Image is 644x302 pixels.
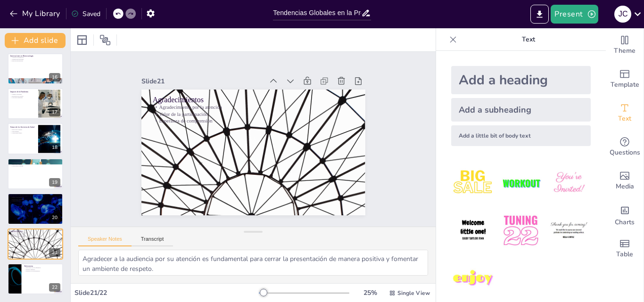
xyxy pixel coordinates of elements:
p: Esperanza de comprensión [155,102,333,208]
p: Avances en tratamientos [10,57,60,58]
div: 25 % [359,288,381,297]
div: Saved [71,9,100,18]
div: 20 [49,213,60,222]
input: Insert title [273,6,361,20]
p: Cambios acelerados [10,93,35,95]
div: 19 [49,178,60,187]
p: Adaptabilidad necesaria [10,162,60,163]
div: 16 [8,53,63,84]
span: Charts [615,217,635,228]
p: Referencias [24,265,60,268]
p: Text [461,28,596,51]
p: Innovación continua [10,129,35,131]
p: Agradecimiento por la atención [148,114,326,220]
p: Fomento de la investigación [24,270,60,272]
button: My Library [7,6,64,21]
textarea: Agradecer a la audiencia por su atención es fundamental para cerrar la presentación de manera pos... [78,250,428,276]
p: Agradecimientos [144,118,323,228]
span: Single View [397,289,430,297]
div: Add a heading [451,66,591,94]
p: Valor de la participación [10,234,60,236]
p: Conclusiones [10,160,60,163]
p: Colaboración continua [10,165,60,167]
img: 4.jpeg [451,209,495,253]
p: Salud integral [10,130,35,132]
button: Transcript [132,236,173,246]
p: Impacto de la Pandemia [10,90,35,93]
p: Valor de la participación [152,108,330,214]
div: Add images, graphics, shapes or video [606,164,644,198]
div: 22 [8,263,63,294]
p: Agradecimiento por la atención [10,232,60,234]
span: Table [616,249,633,260]
img: 2.jpeg [499,161,543,205]
div: 18 [49,143,60,152]
img: 5.jpeg [499,209,543,253]
div: 17 [49,108,60,116]
button: Add slide [5,33,66,48]
img: 6.jpeg [547,209,591,253]
p: Agradecimientos [10,229,60,232]
p: Innovaciones en Biotecnología [10,54,60,57]
div: J C [614,6,631,23]
span: Questions [610,147,640,158]
p: Lecciones aprendidas [10,97,35,99]
p: Innovación constante [10,163,60,165]
span: Media [616,181,634,192]
p: Esperanza de comprensión [10,235,60,237]
div: Slide 21 [213,181,323,250]
p: Preguntas y Respuestas [10,195,60,197]
button: J C [614,5,631,24]
button: Export to PowerPoint [530,5,549,24]
div: Add a table [606,232,644,266]
p: Importancia de las referencias [24,267,60,269]
p: Futuro de los Servicios de Salud [10,125,35,128]
span: Text [618,114,631,124]
div: Add ready made slides [606,62,644,96]
div: 17 [8,88,63,119]
span: Template [611,80,639,90]
div: Layout [74,33,90,48]
div: 21 [49,248,60,257]
button: Present [551,5,598,24]
p: Espacio para interacción [10,197,60,199]
div: Add charts and graphs [606,198,644,232]
div: 21 [8,229,63,260]
div: 19 [8,158,63,189]
div: 18 [8,123,63,154]
div: Add text boxes [606,96,644,130]
div: Change the overall theme [606,28,644,62]
div: Get real-time input from your audience [606,130,644,164]
div: 22 [49,283,60,292]
p: Fuentes confiables [24,269,60,270]
div: Add a subheading [451,98,591,122]
p: Resiliencia del sistema [10,95,35,97]
img: 3.jpeg [547,161,591,205]
p: Reflexiones compartidas [10,198,60,200]
p: Colaboración futura [10,132,35,134]
span: Position [99,34,111,46]
img: 1.jpeg [451,161,495,205]
span: Theme [614,46,636,56]
div: Add a little bit of body text [451,125,591,146]
img: 7.jpeg [451,257,495,301]
p: Preguntas abiertas [10,200,60,202]
button: Speaker Notes [78,236,132,246]
div: Slide 21 / 22 [74,288,259,297]
p: Terapias personalizadas [10,58,60,60]
p: Ética en biotecnología [10,60,60,62]
div: 16 [49,73,60,82]
div: 20 [8,193,63,224]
